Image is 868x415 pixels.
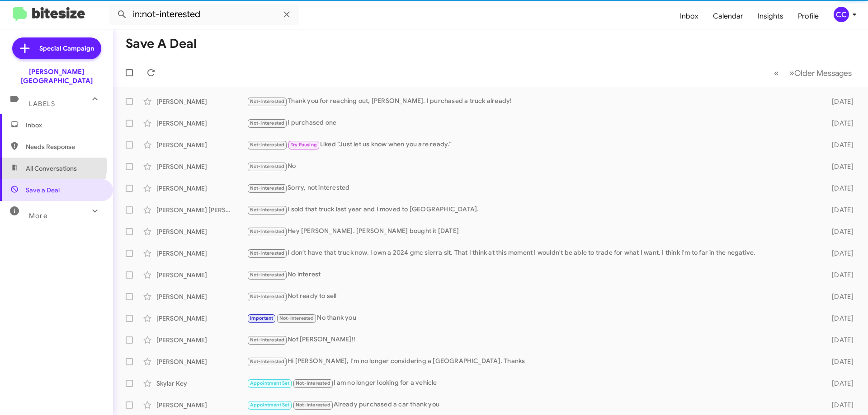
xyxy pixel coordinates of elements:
[784,64,857,82] button: Next
[817,292,861,301] div: [DATE]
[296,402,330,408] span: Not-Interested
[279,315,314,321] span: Not-Interested
[817,97,861,106] div: [DATE]
[817,379,861,388] div: [DATE]
[817,314,861,323] div: [DATE]
[817,162,861,171] div: [DATE]
[250,250,285,256] span: Not-Interested
[156,119,247,128] div: [PERSON_NAME]
[126,37,197,51] h1: Save a Deal
[250,142,285,148] span: Not-Interested
[247,270,817,280] div: No interest
[156,162,247,171] div: [PERSON_NAME]
[817,184,861,193] div: [DATE]
[250,207,285,213] span: Not-Interested
[250,228,285,234] span: Not-Interested
[250,163,285,169] span: Not-Interested
[26,121,103,130] span: Inbox
[834,7,849,22] div: CC
[29,100,55,108] span: Labels
[817,205,861,214] div: [DATE]
[156,249,247,258] div: [PERSON_NAME]
[247,118,817,128] div: I purchased one
[769,64,857,82] nav: Page navigation example
[247,96,817,107] div: Thank you for reaching out, [PERSON_NAME]. I purchased a truck already!
[156,292,247,301] div: [PERSON_NAME]
[250,272,285,278] span: Not-Interested
[817,249,861,258] div: [DATE]
[156,97,247,106] div: [PERSON_NAME]
[156,227,247,236] div: [PERSON_NAME]
[250,98,285,104] span: Not-Interested
[750,3,791,29] a: Insights
[26,186,60,195] span: Save a Deal
[817,336,861,345] div: [DATE]
[29,212,47,220] span: More
[826,7,858,22] button: CC
[12,37,101,59] a: Special Campaign
[296,380,330,386] span: Not-Interested
[156,336,247,345] div: [PERSON_NAME]
[247,313,817,323] div: No thank you
[817,119,861,128] div: [DATE]
[791,3,826,29] a: Profile
[247,291,817,302] div: Not ready to sell
[247,335,817,345] div: Not [PERSON_NAME]!!
[247,248,817,258] div: I don't have that truck now. I own a 2024 gmc sierra slt. That I think at this moment I wouldn't ...
[247,205,817,215] div: I sold that truck last year and I moved to [GEOGRAPHIC_DATA].
[156,314,247,323] div: [PERSON_NAME]
[109,4,299,25] input: Search
[156,270,247,280] div: [PERSON_NAME]
[247,378,817,388] div: I am no longer looking for a vehicle
[789,67,794,79] span: »
[817,227,861,236] div: [DATE]
[250,315,274,321] span: Important
[250,294,285,299] span: Not-Interested
[769,64,784,82] button: Previous
[39,44,94,53] span: Special Campaign
[247,140,817,150] div: Liked “Just let us know when you are ready.”
[247,356,817,367] div: Hi [PERSON_NAME], I'm no longer considering a [GEOGRAPHIC_DATA]. Thanks
[291,142,317,148] span: Try Pausing
[247,400,817,410] div: Already purchased a car thank you
[156,401,247,410] div: [PERSON_NAME]
[250,359,285,364] span: Not-Interested
[817,140,861,149] div: [DATE]
[247,183,817,193] div: Sorry, not interested
[247,226,817,237] div: Hey [PERSON_NAME]. [PERSON_NAME] bought it [DATE]
[673,3,706,29] a: Inbox
[156,205,247,214] div: [PERSON_NAME] [PERSON_NAME]
[26,142,103,151] span: Needs Response
[817,270,861,280] div: [DATE]
[774,67,779,79] span: «
[156,140,247,149] div: [PERSON_NAME]
[156,357,247,366] div: [PERSON_NAME]
[250,402,290,408] span: Appointment Set
[250,380,290,386] span: Appointment Set
[250,337,285,343] span: Not-Interested
[26,164,77,173] span: All Conversations
[794,68,852,78] span: Older Messages
[706,3,750,29] a: Calendar
[250,185,285,191] span: Not-Interested
[247,161,817,172] div: No
[817,357,861,366] div: [DATE]
[156,379,247,388] div: Skylar Key
[250,120,285,126] span: Not-Interested
[817,401,861,410] div: [DATE]
[156,184,247,193] div: [PERSON_NAME]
